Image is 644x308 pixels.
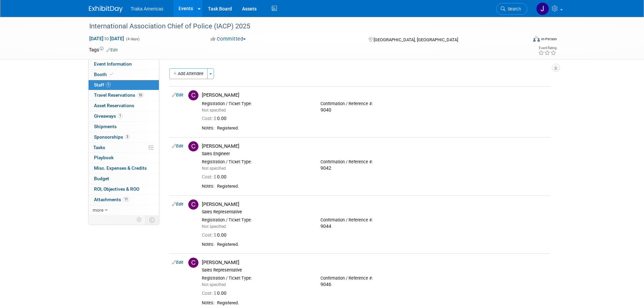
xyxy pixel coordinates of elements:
[202,184,214,189] div: Notes:
[217,184,548,189] div: Registered.
[217,242,548,247] div: Registered.
[89,90,159,100] a: Travel Reservations10
[538,46,556,50] div: Event Rating
[172,93,183,97] a: Edit
[202,209,548,215] div: Sales Representative
[320,282,429,288] div: 9046
[188,90,198,100] img: C.jpg
[106,48,118,52] a: Edit
[94,72,115,77] span: Booth
[94,186,139,192] span: ROI, Objectives & ROO
[202,224,226,229] span: Not specified
[134,215,145,224] td: Personalize Event Tab Strip
[118,113,123,118] span: 1
[94,165,147,171] span: Misc. Expenses & Credits
[202,174,217,180] span: Cost: $
[487,35,557,45] div: Event Format
[202,242,214,247] div: Notes:
[123,197,129,202] span: 11
[374,37,458,42] span: [GEOGRAPHIC_DATA], [GEOGRAPHIC_DATA]
[137,93,144,98] span: 10
[217,300,548,306] div: Registered.
[89,35,124,42] span: [DATE] [DATE]
[94,61,132,67] span: Event Information
[320,165,429,171] div: 9042
[320,217,429,223] div: Confirmation / Reference #:
[106,82,111,87] span: 9
[110,72,113,76] i: Booth reservation complete
[202,143,548,149] div: [PERSON_NAME]
[202,276,310,281] div: Registration / Ticket Type:
[202,267,548,273] div: Sales Representative
[172,260,183,265] a: Edit
[202,116,217,121] span: Cost: $
[496,3,527,15] a: Search
[94,124,117,129] span: Shipments
[202,108,226,113] span: Not specified
[131,6,164,11] span: Traka Americas
[202,232,229,238] span: 0.00
[94,155,114,160] span: Playbook
[103,36,110,41] span: to
[89,205,159,215] a: more
[94,197,129,202] span: Attachments
[533,36,540,42] img: Format-Inperson.png
[169,68,208,79] button: Add Attendee
[89,195,159,205] a: Attachments11
[188,258,198,268] img: C.jpg
[208,35,248,43] button: Committed
[320,276,429,281] div: Confirmation / Reference #:
[188,199,198,210] img: C.jpg
[202,92,548,98] div: [PERSON_NAME]
[202,217,310,223] div: Registration / Ticket Type:
[125,134,130,139] span: 3
[94,82,111,88] span: Staff
[217,125,548,131] div: Registered.
[94,113,123,119] span: Giveaways
[89,174,159,184] a: Budget
[320,159,429,165] div: Confirmation / Reference #:
[89,6,123,13] img: ExhibitDay
[89,143,159,153] a: Tasks
[202,101,310,106] div: Registration / Ticket Type:
[93,207,103,213] span: more
[89,163,159,173] a: Misc. Expenses & Credits
[320,101,429,106] div: Confirmation / Reference #:
[202,232,217,238] span: Cost: $
[541,37,557,42] div: In-Person
[89,59,159,69] a: Event Information
[94,134,130,140] span: Sponsorships
[94,103,134,108] span: Asset Reservations
[202,282,226,287] span: Not specified
[145,215,159,224] td: Toggle Event Tabs
[94,92,144,98] span: Travel Reservations
[202,166,226,171] span: Not specified
[202,151,548,157] div: Sales Engineer
[202,116,229,121] span: 0.00
[172,202,183,207] a: Edit
[89,122,159,132] a: Shipments
[188,141,198,151] img: C.jpg
[202,125,214,131] div: Notes:
[89,70,159,80] a: Booth
[536,2,549,15] img: Jamie Saenz
[505,6,521,11] span: Search
[125,37,140,41] span: (4 days)
[89,132,159,142] a: Sponsorships3
[202,159,310,165] div: Registration / Ticket Type:
[172,144,183,148] a: Edit
[94,176,109,181] span: Budget
[89,46,118,53] td: Tags
[202,174,229,180] span: 0.00
[87,20,517,32] div: International Association Chief of Police (IACP) 2025
[320,107,429,113] div: 9040
[202,290,229,296] span: 0.00
[202,290,217,296] span: Cost: $
[89,80,159,90] a: Staff9
[89,111,159,121] a: Giveaways1
[89,184,159,194] a: ROI, Objectives & ROO
[202,259,548,266] div: [PERSON_NAME]
[89,153,159,163] a: Playbook
[89,101,159,111] a: Asset Reservations
[93,145,105,150] span: Tasks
